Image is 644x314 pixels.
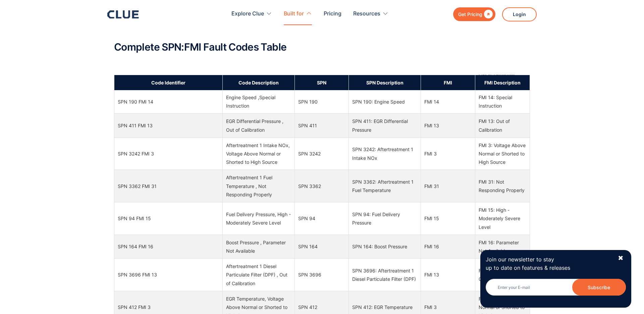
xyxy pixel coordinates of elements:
[114,42,530,53] h2: Complete SPN:FMI Fault Codes Table
[114,59,530,68] p: ‍
[226,210,291,227] div: Fuel Delivery Pressure, High - Moderately Severe Level
[482,10,493,18] div: 
[114,202,223,235] td: SPN 94 FMI 15
[475,235,530,258] td: FMI 16: Parameter Not Available
[223,114,295,137] td: EGR Differential Pressure , Out of Calibration
[421,235,475,258] td: FMI 16
[114,170,223,202] td: SPN 3362 FMI 31
[421,170,475,202] td: FMI 31
[294,202,349,235] td: SPN 94
[475,75,530,90] th: FMI Description
[294,137,349,170] td: SPN 3242
[349,137,421,170] td: SPN 3242: Aftertreatment 1 Intake NOx
[294,90,349,114] td: SPN 190
[475,137,530,170] td: FMI 3: Voltage Above Normal or Shorted to High Source
[475,259,530,291] td: FMI 13: Out of Calibration
[114,235,223,258] td: SPN 164 FMI 16
[114,259,223,291] td: SPN 3696 FMI 13
[231,3,272,24] div: Explore Clue
[486,279,626,302] form: Newsletter
[294,114,349,137] td: SPN 411
[226,262,291,288] div: Aftertreatment 1 Diesel Particulate Filter (DPF) , Out of Calibration
[114,90,223,114] td: SPN 190 FMI 14
[349,170,421,202] td: SPN 3362: Aftertreatment 1 Fuel Temperature
[618,254,624,262] div: ✖
[475,202,530,235] td: FMI 15: High - Moderately Severe Level
[349,90,421,114] td: SPN 190: Engine Speed
[294,75,349,90] th: SPN
[294,259,349,291] td: SPN 3696
[421,202,475,235] td: FMI 15
[475,114,530,137] td: FMI 13: Out of Calibration
[353,3,388,24] div: Resources
[421,75,475,90] th: FMI
[502,7,537,21] a: Login
[572,279,626,296] input: Subscribe
[421,114,475,137] td: FMI 13
[324,3,341,24] a: Pricing
[421,90,475,114] td: FMI 14
[349,114,421,137] td: SPN 411: EGR Differential Pressure
[421,259,475,291] td: FMI 13
[284,3,304,24] div: Built for
[486,279,626,296] input: Enter your E-mail
[226,173,291,199] div: Aftertreatment 1 Fuel Temperature , Not Responding Properly
[223,235,295,258] td: Boost Pressure , Parameter Not Available
[475,90,530,114] td: FMI 14: Special Instruction
[421,137,475,170] td: FMI 3
[294,235,349,258] td: SPN 164
[231,3,264,24] div: Explore Clue
[453,7,495,21] a: Get Pricing
[353,3,380,24] div: Resources
[349,202,421,235] td: SPN 94: Fuel Delivery Pressure
[114,137,223,170] td: SPN 3242 FMI 3
[114,75,223,90] th: Code Identifier
[352,266,417,283] div: SPN 3696: Aftertreatment 1 Diesel Particulate Filter (DPF)
[486,255,612,272] p: Join our newsletter to stay up to date on features & releases
[284,3,312,24] div: Built for
[114,114,223,137] td: SPN 411 FMI 13
[223,75,295,90] th: Code Description
[294,170,349,202] td: SPN 3362
[226,141,291,167] div: Aftertreatment 1 Intake NOx, Voltage Above Normal or Shorted to High Source
[349,235,421,258] td: SPN 164: Boost Pressure
[223,90,295,114] td: Engine Speed ,Special Instruction
[349,75,421,90] th: SPN Description
[475,170,530,202] td: FMI 31: Not Responding Properly
[458,10,482,18] div: Get Pricing
[114,26,530,35] p: ‍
